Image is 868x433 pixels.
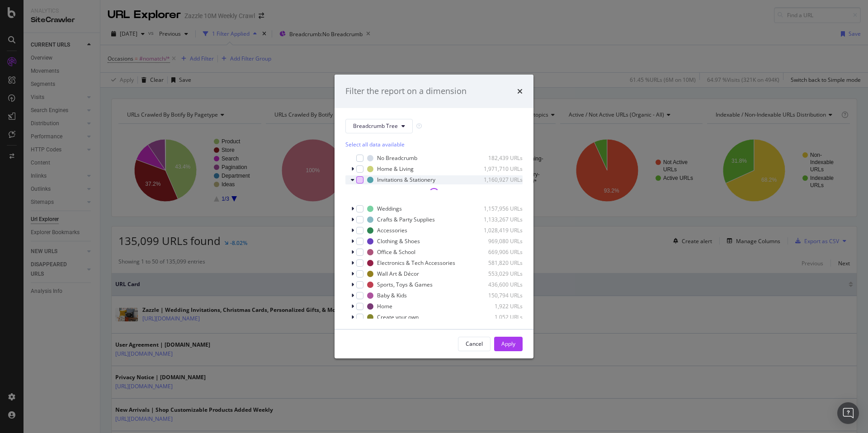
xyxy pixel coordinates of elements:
[837,402,859,424] div: Open Intercom Messenger
[478,237,523,245] div: 969,080 URLs
[353,122,398,130] span: Breadcrumb Tree
[501,340,515,348] div: Apply
[478,205,523,212] div: 1,157,956 URLs
[478,313,523,321] div: 1,052 URLs
[377,248,415,256] div: Office & School
[377,216,435,223] div: Crafts & Party Supplies
[478,154,523,162] div: 182,439 URLs
[377,270,419,278] div: Wall Art & Décor
[345,119,413,133] button: Breadcrumb Tree
[466,340,483,348] div: Cancel
[478,281,523,288] div: 436,600 URLs
[377,259,455,267] div: Electronics & Tech Accessories
[335,75,533,358] div: modal
[377,292,407,299] div: Baby & Kids
[345,85,467,97] div: Filter the report on a dimension
[377,205,402,212] div: Weddings
[517,85,523,97] div: times
[478,176,523,184] div: 1,160,927 URLs
[377,313,419,321] div: Create your own
[478,165,523,173] div: 1,971,710 URLs
[377,154,417,162] div: No Breadcrumb
[478,270,523,278] div: 553,029 URLs
[478,216,523,223] div: 1,133,267 URLs
[478,248,523,256] div: 669,906 URLs
[478,226,523,234] div: 1,028,419 URLs
[478,302,523,310] div: 1,922 URLs
[377,165,414,173] div: Home & Living
[494,337,523,351] button: Apply
[345,141,523,148] div: Select all data available
[377,281,433,288] div: Sports, Toys & Games
[478,292,523,299] div: 150,794 URLs
[377,237,420,245] div: Clothing & Shoes
[377,176,435,184] div: Invitations & Stationery
[377,302,392,310] div: Home
[458,337,491,351] button: Cancel
[478,259,523,267] div: 581,820 URLs
[377,226,407,234] div: Accessories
